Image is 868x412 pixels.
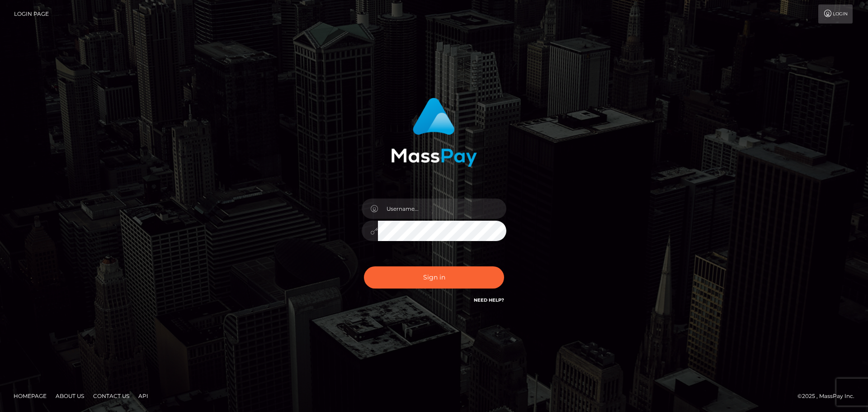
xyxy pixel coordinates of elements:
button: Sign in [364,266,504,289]
img: MassPay Login [391,98,477,167]
a: Need Help? [474,297,504,303]
a: Contact Us [90,389,133,403]
a: About Us [52,389,88,403]
a: API [135,389,152,403]
a: Login Page [14,5,49,24]
a: Login [818,5,853,24]
div: © 2025 , MassPay Inc. [797,391,861,401]
a: Homepage [10,389,50,403]
input: Username... [378,199,506,219]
